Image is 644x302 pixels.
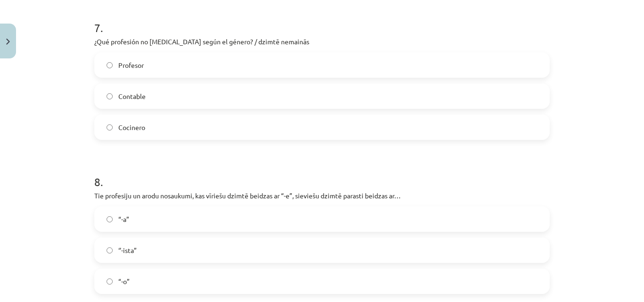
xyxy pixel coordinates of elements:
[107,62,113,68] input: Profesor
[118,277,130,286] span: “-o”
[107,93,113,99] input: Contable
[118,214,129,224] span: “-a”
[118,122,145,132] span: Cocinero
[118,60,144,70] span: Profesor
[107,247,113,253] input: ‘’-ista”
[94,159,550,188] h1: 8 .
[118,91,146,101] span: Contable
[94,191,550,201] p: Tie profesiju un arodu nosaukumi, kas vīriešu dzimtē beidzas ar “-e”, sieviešu dzimtē parasti bei...
[6,39,10,45] img: icon-close-lesson-0947bae3869378f0d4975bcd49f059093ad1ed9edebbc8119c70593378902aed.svg
[107,124,113,131] input: Cocinero
[107,216,113,222] input: “-a”
[94,37,550,47] p: ¿Qué profesión no [MEDICAL_DATA] según el género? / dzimtē nemainās
[94,5,550,34] h1: 7 .
[107,278,113,285] input: “-o”
[118,245,137,255] span: ‘’-ista”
